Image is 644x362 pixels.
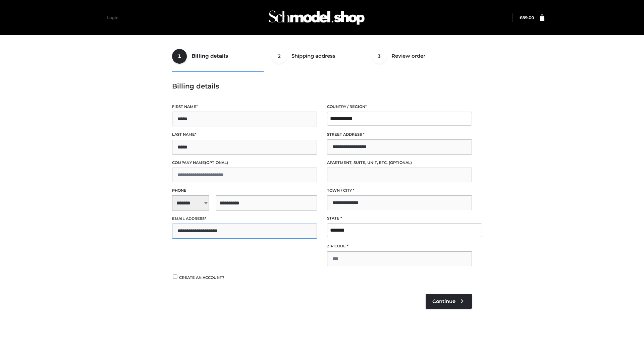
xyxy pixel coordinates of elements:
a: £89.00 [520,15,534,20]
label: Last name [172,131,317,138]
span: (optional) [389,160,412,165]
span: (optional) [205,160,228,165]
input: Create an account? [172,275,178,279]
label: Town / City [327,187,472,194]
span: Continue [432,298,455,304]
a: Continue [426,294,472,309]
label: ZIP Code [327,243,472,249]
label: State [327,215,472,222]
label: Email address [172,216,317,222]
label: Phone [172,187,317,194]
label: Street address [327,131,472,138]
img: Schmodel Admin 964 [266,4,367,31]
label: Apartment, suite, unit, etc. [327,160,472,166]
bdi: 89.00 [520,15,534,20]
a: Login [107,15,118,20]
label: Company name [172,160,317,166]
span: £ [520,15,522,20]
label: Country / Region [327,104,472,110]
span: Create an account? [179,275,224,280]
label: First name [172,104,317,110]
h3: Billing details [172,82,472,90]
